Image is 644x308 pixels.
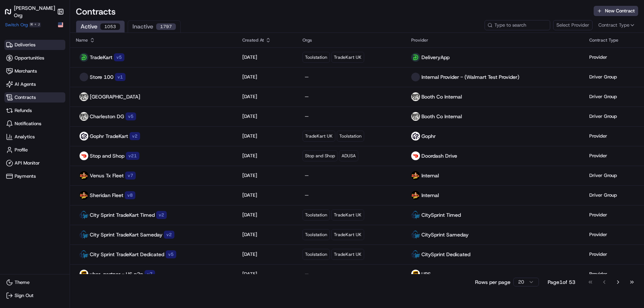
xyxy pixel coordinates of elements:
[4,92,65,103] a: Contracts
[331,229,364,240] div: TradeKart UK
[14,4,55,19] h1: [PERSON_NAME] Org
[302,37,400,43] div: Orgs
[411,53,420,62] img: deliveryapp_logo.png
[421,231,468,238] p: CitySprint Sameday
[15,160,40,166] span: API Monitor
[485,20,550,30] input: Type to search
[15,292,34,299] span: Sign Out
[144,270,155,278] div: v 7
[76,37,231,43] div: Name
[4,132,65,142] a: Analytics
[156,23,176,30] div: 1797
[100,23,120,30] div: 1053
[90,54,112,61] p: TradeKart
[337,131,364,142] div: Toolstation
[80,211,88,219] img: profile_citysprint_partner.png
[589,93,617,100] p: Driver Group
[411,230,420,239] img: profile_citysprint_partner.png
[90,270,143,278] p: uber_partner - US p2p
[331,249,364,260] div: TradeKart UK
[90,172,124,179] p: Venus Tx Fleet
[126,152,139,160] div: v 21
[242,133,257,139] p: [DATE]
[90,73,113,81] p: Store 100
[114,53,124,61] div: v 5
[80,112,88,121] img: profile_internal_provider_booth_co_internal.png
[4,145,65,155] a: Profile
[302,150,338,161] div: Stop and Shop
[589,113,617,120] p: Driver Group
[553,20,593,30] button: Select Provider
[331,52,364,63] div: TradeKart UK
[339,150,358,161] div: ADUSA
[4,4,55,19] a: [PERSON_NAME] Org
[4,40,65,50] a: Deliveries
[4,119,65,129] a: Notifications
[331,209,364,220] div: TradeKart UK
[302,131,335,142] div: TradeKart UK
[15,55,44,61] span: Opportunities
[305,93,400,100] p: —
[90,113,124,120] p: Charleston DG
[76,20,125,32] button: Active
[411,250,420,259] img: profile_citysprint_partner.png
[242,251,257,258] p: [DATE]
[15,279,30,286] span: Theme
[166,250,176,258] div: v 5
[90,211,155,219] p: City Sprint TradeKart Timed
[242,153,257,159] p: [DATE]
[15,42,35,48] span: Deliveries
[115,73,126,81] div: v 1
[589,37,638,43] div: Contract Type
[411,211,420,219] img: profile_citysprint_partner.png
[421,251,470,258] p: CitySprint Dedicated
[5,22,28,28] span: Switch Org
[421,113,462,120] p: Booth Co Internal
[15,68,37,74] span: Merchants
[130,132,140,140] div: v 2
[90,192,123,199] p: Sheridan Fleet
[242,192,257,199] p: [DATE]
[305,271,400,277] p: —
[15,147,28,153] span: Profile
[80,151,88,160] img: doordash_logo_v2.png
[4,66,65,76] a: Merchants
[126,112,136,120] div: v 5
[302,249,330,260] div: Toolstation
[589,192,617,199] p: Driver Group
[411,270,420,278] img: ups_logo.png
[15,173,36,180] span: Payments
[80,250,88,259] img: profile_citysprint_partner.png
[421,270,431,278] p: UPS
[4,158,65,168] a: API Monitor
[589,74,617,80] p: Driver Group
[4,277,65,288] button: Theme
[411,112,420,121] img: profile_internal_provider_booth_co_internal.png
[305,192,400,199] p: —
[589,271,607,277] p: Provider
[15,134,35,140] span: Analytics
[5,22,41,28] button: Switch Org⌘+J
[421,152,457,159] p: Doordash Drive
[305,172,400,179] p: —
[76,6,594,18] h1: Contracts
[589,133,607,139] p: Provider
[242,37,291,43] div: Created At
[242,93,257,100] p: [DATE]
[411,151,420,160] img: doordash_logo_v2.png
[242,271,257,277] p: [DATE]
[589,231,607,238] p: Provider
[421,132,436,140] p: Gophr
[242,172,257,179] p: [DATE]
[421,54,450,61] p: DeliveryApp
[58,22,63,27] img: Flag of us
[598,22,629,28] span: Contract Type
[90,152,124,159] p: Stop and Shop
[421,192,439,199] p: Internal
[475,278,510,286] p: Rows per page
[125,191,135,199] div: v 8
[4,290,65,301] button: Sign Out
[15,81,36,88] span: AI Agents
[90,132,128,140] p: Gophr TradeKart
